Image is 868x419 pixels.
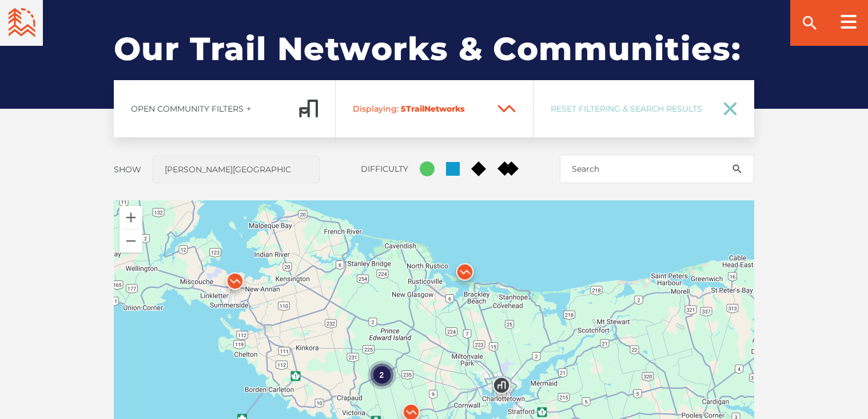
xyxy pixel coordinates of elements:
[353,104,488,114] span: Trail
[731,163,743,175] ion-icon: search
[551,104,708,114] span: Reset Filtering & Search Results
[720,155,754,183] button: search
[460,104,465,114] span: s
[120,206,142,229] button: Zoom in
[368,361,396,389] div: 2
[401,104,406,114] span: 5
[560,155,754,183] input: Search
[245,105,253,113] ion-icon: add
[361,164,408,174] label: Difficulty
[801,14,819,32] ion-icon: search
[424,104,460,114] span: Network
[353,104,399,114] span: Displaying:
[114,80,335,137] a: Open Community Filtersadd
[533,80,754,137] a: Reset Filtering & Search Results
[114,164,141,175] label: Show
[131,104,244,114] span: Open Community Filters
[120,230,142,252] button: Zoom out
